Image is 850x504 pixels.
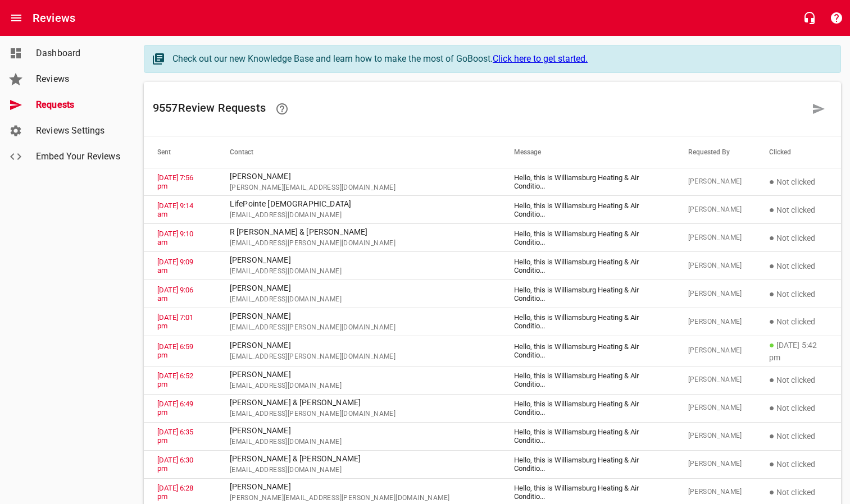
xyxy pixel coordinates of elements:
[688,176,742,187] span: [PERSON_NAME]
[230,294,487,305] span: [EMAIL_ADDRESS][DOMAIN_NAME]
[157,342,193,359] a: [DATE] 6:59 pm
[230,409,487,420] span: [EMAIL_ADDRESS][PERSON_NAME][DOMAIN_NAME]
[230,322,487,333] span: [EMAIL_ADDRESS][PERSON_NAME][DOMAIN_NAME]
[36,98,121,112] span: Requests
[172,52,829,66] div: Check out our new Knowledge Base and learn how to make the most of GoBoost.
[769,338,828,364] p: [DATE] 5:42 pm
[269,95,296,122] a: Learn how requesting reviews can improve your online presence
[688,402,742,414] span: [PERSON_NAME]
[769,485,828,499] p: Not clicked
[501,366,675,394] td: Hello, this is Williamsburg Heating & Air Conditio ...
[769,287,828,301] p: Not clicked
[153,95,805,122] h6: 9557 Review Request s
[796,4,823,31] button: Live Chat
[157,201,193,218] a: [DATE] 9:14 am
[157,258,193,274] a: [DATE] 9:09 am
[36,150,121,163] span: Embed Your Reviews
[36,47,121,60] span: Dashboard
[769,373,828,387] p: Not clicked
[675,136,756,168] th: Requested By
[230,340,487,351] p: [PERSON_NAME]
[769,315,828,328] p: Not clicked
[501,168,675,196] td: Hello, this is Williamsburg Heating & Air Conditio ...
[157,372,193,388] a: [DATE] 6:52 pm
[230,182,487,194] span: [PERSON_NAME][EMAIL_ADDRESS][DOMAIN_NAME]
[230,437,487,448] span: [EMAIL_ADDRESS][DOMAIN_NAME]
[230,481,487,493] p: [PERSON_NAME]
[230,425,487,437] p: [PERSON_NAME]
[688,232,742,244] span: [PERSON_NAME]
[823,4,850,31] button: Support Portal
[501,394,675,422] td: Hello, this is Williamsburg Heating & Air Conditio ...
[501,252,675,280] td: Hello, this is Williamsburg Heating & Air Conditio ...
[493,53,588,64] a: Click here to get started.
[769,204,775,215] span: ●
[230,226,487,238] p: R [PERSON_NAME] & [PERSON_NAME]
[230,465,487,476] span: [EMAIL_ADDRESS][DOMAIN_NAME]
[157,428,193,445] a: [DATE] 6:35 pm
[769,429,828,443] p: Not clicked
[230,381,487,392] span: [EMAIL_ADDRESS][DOMAIN_NAME]
[769,430,775,441] span: ●
[230,453,487,465] p: [PERSON_NAME] & [PERSON_NAME]
[688,374,742,386] span: [PERSON_NAME]
[769,374,775,385] span: ●
[756,136,841,168] th: Clicked
[33,9,75,27] h6: Reviews
[230,397,487,409] p: [PERSON_NAME] & [PERSON_NAME]
[144,136,216,168] th: Sent
[688,317,742,328] span: [PERSON_NAME]
[157,484,193,501] a: [DATE] 6:28 pm
[688,487,742,498] span: [PERSON_NAME]
[157,286,193,303] a: [DATE] 9:06 am
[157,173,193,190] a: [DATE] 7:56 pm
[688,430,742,442] span: [PERSON_NAME]
[3,4,30,31] button: Open drawer
[805,95,832,122] a: Request a review
[36,72,121,86] span: Reviews
[769,457,828,471] p: Not clicked
[230,266,487,277] span: [EMAIL_ADDRESS][DOMAIN_NAME]
[769,288,775,299] span: ●
[769,232,775,243] span: ●
[501,422,675,450] td: Hello, this is Williamsburg Heating & Air Conditio ...
[688,204,742,216] span: [PERSON_NAME]
[230,210,487,221] span: [EMAIL_ADDRESS][DOMAIN_NAME]
[230,254,487,266] p: [PERSON_NAME]
[230,493,487,504] span: [PERSON_NAME][EMAIL_ADDRESS][PERSON_NAME][DOMAIN_NAME]
[501,450,675,478] td: Hello, this is Williamsburg Heating & Air Conditio ...
[501,336,675,366] td: Hello, this is Williamsburg Heating & Air Conditio ...
[769,260,775,271] span: ●
[769,231,828,245] p: Not clicked
[230,282,487,294] p: [PERSON_NAME]
[501,224,675,252] td: Hello, this is Williamsburg Heating & Air Conditio ...
[216,136,501,168] th: Contact
[501,196,675,224] td: Hello, this is Williamsburg Heating & Air Conditio ...
[769,316,775,327] span: ●
[230,238,487,249] span: [EMAIL_ADDRESS][PERSON_NAME][DOMAIN_NAME]
[769,175,828,189] p: Not clicked
[230,171,487,182] p: [PERSON_NAME]
[688,260,742,272] span: [PERSON_NAME]
[36,124,121,138] span: Reviews Settings
[688,288,742,300] span: [PERSON_NAME]
[769,401,828,415] p: Not clicked
[157,456,193,473] a: [DATE] 6:30 pm
[769,402,775,413] span: ●
[157,230,193,246] a: [DATE] 9:10 am
[230,369,487,381] p: [PERSON_NAME]
[230,351,487,363] span: [EMAIL_ADDRESS][PERSON_NAME][DOMAIN_NAME]
[769,203,828,217] p: Not clicked
[230,198,487,210] p: LifePointe [DEMOGRAPHIC_DATA]
[769,176,775,187] span: ●
[501,280,675,308] td: Hello, this is Williamsburg Heating & Air Conditio ...
[688,345,742,356] span: [PERSON_NAME]
[769,459,775,469] span: ●
[769,259,828,273] p: Not clicked
[157,313,193,330] a: [DATE] 7:01 pm
[688,459,742,470] span: [PERSON_NAME]
[501,136,675,168] th: Message
[769,487,775,497] span: ●
[501,308,675,336] td: Hello, this is Williamsburg Heating & Air Conditio ...
[157,400,193,416] a: [DATE] 6:49 pm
